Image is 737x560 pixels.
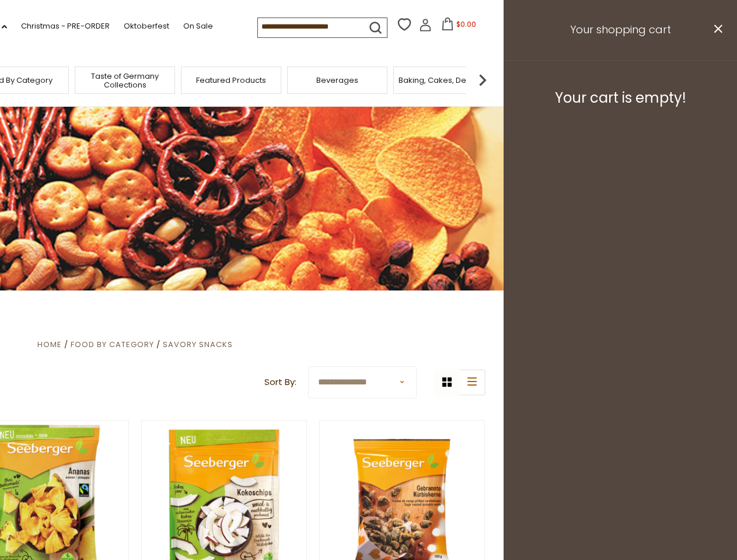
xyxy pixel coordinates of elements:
a: Taste of Germany Collections [78,72,172,89]
span: $0.00 [456,19,476,29]
img: next arrow [471,68,494,92]
a: Christmas - PRE-ORDER [21,20,110,33]
h3: Your cart is empty! [518,89,722,107]
a: Beverages [316,76,358,85]
button: $0.00 [434,17,484,35]
a: Featured Products [196,76,266,85]
a: Savory Snacks [163,339,233,350]
a: On Sale [183,20,213,33]
a: Home [37,339,62,350]
a: Food By Category [71,339,154,350]
a: Baking, Cakes, Desserts [399,76,489,85]
a: Oktoberfest [124,20,169,33]
label: Sort By: [264,375,296,390]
